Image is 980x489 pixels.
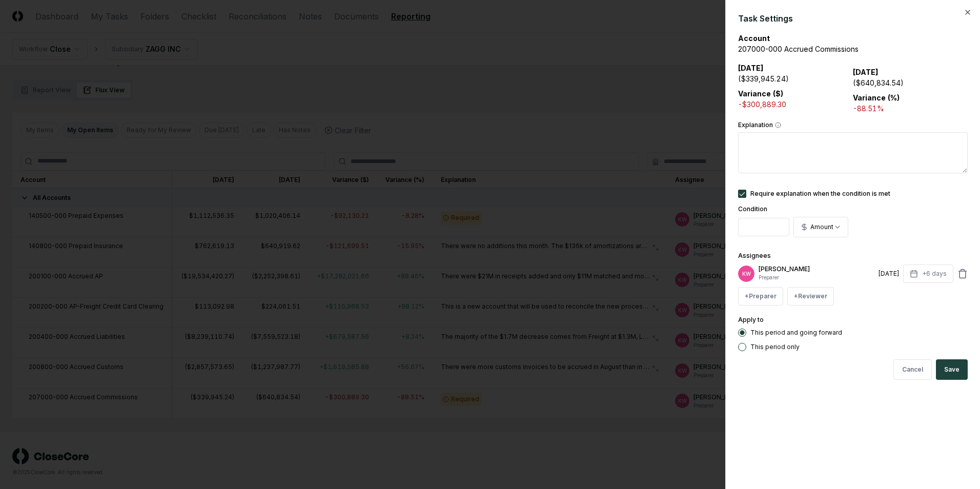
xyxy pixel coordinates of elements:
[738,64,764,72] b: [DATE]
[759,264,874,274] p: [PERSON_NAME]
[738,73,853,84] div: ($339,945.24)
[738,34,770,43] b: Account
[853,68,879,76] b: [DATE]
[738,287,783,305] button: +Preparer
[738,44,968,54] div: 207000-000 Accrued Commissions
[738,316,764,323] label: Apply to
[853,77,968,88] div: ($640,834.54)
[879,269,899,278] div: [DATE]
[742,270,751,278] span: KW
[853,103,968,114] div: -88.51%
[853,93,900,102] b: Variance (%)
[775,122,781,128] button: Explanation
[738,252,771,259] label: Assignees
[738,99,853,110] div: -$300,889.30
[738,122,968,128] label: Explanation
[787,287,834,305] button: +Reviewer
[893,359,932,380] button: Cancel
[903,264,953,283] button: +6 days
[759,274,874,281] p: Preparer
[750,191,890,197] label: Require explanation when the condition is met
[750,344,800,350] label: This period only
[750,330,842,336] label: This period and going forward
[936,359,968,380] button: Save
[738,89,783,98] b: Variance ($)
[738,205,767,213] label: Condition
[738,12,968,25] h2: Task Settings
